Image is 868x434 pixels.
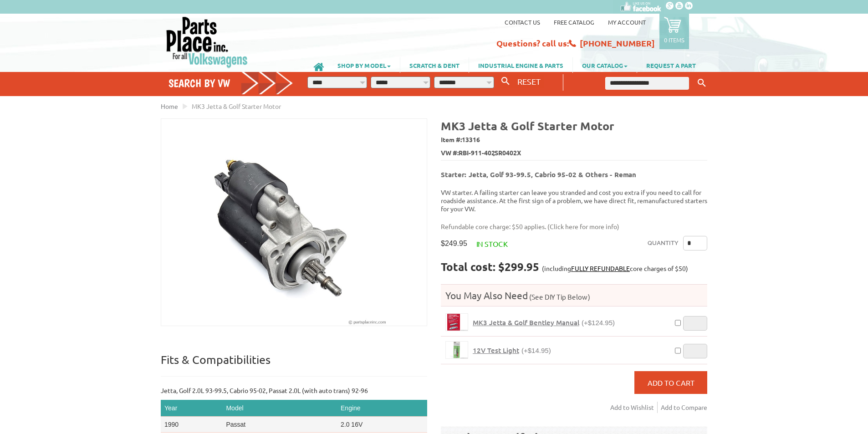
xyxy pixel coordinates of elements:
th: Year [161,400,222,417]
span: $249.95 [441,239,467,248]
span: In stock [476,239,508,248]
p: 0 items [664,36,684,44]
span: (including core charges of $50) [542,264,688,272]
th: Engine [337,400,427,417]
a: Contact us [505,18,540,26]
td: 2.0 16V [337,417,427,433]
span: VW #: , [441,147,707,160]
p: Fits & Compatibilities [161,352,427,377]
img: MK3 Jetta & Golf Starter Motor [161,119,427,326]
span: Item #: [441,133,707,147]
a: Free Catalog [554,18,594,26]
img: MK3 Jetta & Golf Bentley Manual [446,314,468,331]
a: FULLY REFUNDABLE [571,264,630,272]
h4: Search by VW [168,77,293,90]
a: INDUSTRIAL ENGINE & PARTS [469,57,572,73]
span: Add to Cart [648,378,694,387]
p: VW starter. A failing starter can leave you stranded and cost you extra if you need to call for r... [441,188,707,213]
a: My Account [608,18,646,26]
a: Click here for more info [550,222,617,230]
a: SHOP BY MODEL [328,57,400,73]
h4: You May Also Need [441,289,707,301]
span: RBI-911-402 [459,148,495,158]
a: OUR CATALOG [573,57,637,73]
a: SCRATCH & DENT [400,57,469,73]
span: 12V Test Light [473,346,519,355]
span: (+$14.95) [521,347,551,354]
img: 12V Test Light [446,342,468,358]
img: Parts Place Inc! [165,16,249,68]
b: Starter: Jetta, Golf 93-99.5, Cabrio 95-02 & Others - Reman [441,170,636,179]
span: 13316 [462,135,480,143]
button: RESET [514,75,544,88]
b: MK3 Jetta & Golf Starter Motor [441,118,614,133]
a: REQUEST A PART [637,57,705,73]
a: 12V Test Light(+$14.95) [473,346,551,355]
span: (See DIY Tip Below) [528,292,590,301]
th: Model [222,400,337,417]
a: Add to Wishlist [610,402,658,413]
td: Passat [222,417,337,433]
span: SR0402X [495,148,521,158]
td: 1990 [161,417,222,433]
a: 0 items [659,14,689,49]
span: MK3 Jetta & Golf Bentley Manual [473,318,579,327]
label: Quantity [648,236,679,250]
button: Add to Cart [634,371,707,394]
a: Home [161,102,178,110]
a: MK3 Jetta & Golf Bentley Manual(+$124.95) [473,318,615,327]
span: RESET [517,77,541,86]
span: (+$124.95) [582,319,615,327]
button: Keyword Search [695,76,709,91]
button: Search By VW... [498,75,513,88]
strong: Total cost: $299.95 [441,260,539,274]
p: Jetta, Golf 2.0L 93-99.5, Cabrio 95-02, Passat 2.0L (with auto trans) 92-96 [161,386,427,395]
span: MK3 Jetta & Golf Starter Motor [192,102,281,110]
p: Refundable core charge: $50 applies. ( ) [441,222,700,231]
a: Add to Compare [661,402,707,413]
a: MK3 Jetta & Golf Bentley Manual [445,313,468,331]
